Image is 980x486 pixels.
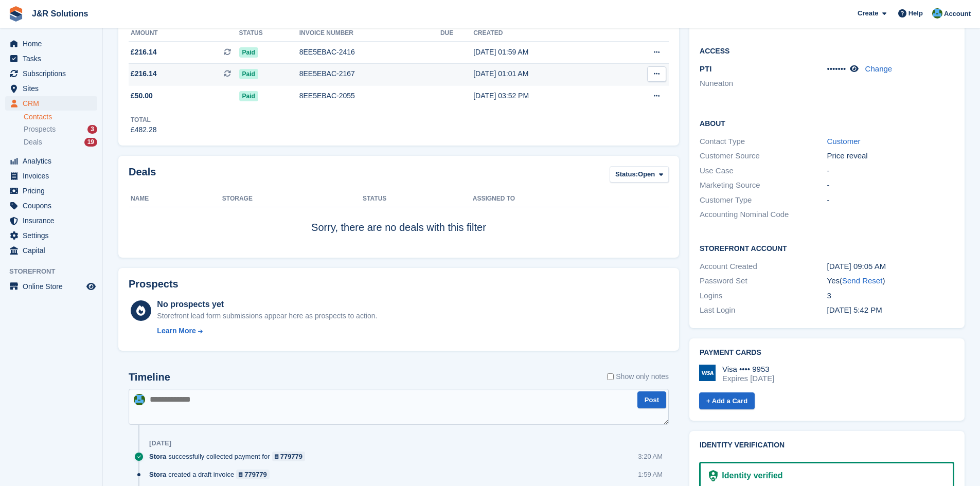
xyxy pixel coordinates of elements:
[700,261,827,273] div: Account Created
[239,25,299,42] th: Status
[700,275,827,287] div: Password Set
[9,266,102,277] span: Storefront
[23,213,84,228] span: Insurance
[932,8,942,19] img: Macie Adcock
[5,96,97,111] a: menu
[239,47,258,58] span: Paid
[23,279,84,294] span: Online Store
[473,68,614,79] div: [DATE] 01:01 AM
[473,47,614,58] div: [DATE] 01:59 AM
[638,169,655,179] span: Open
[827,64,846,73] span: •••••••
[28,5,92,22] a: J&R Solutions
[5,66,97,81] a: menu
[700,290,827,302] div: Logins
[129,25,239,42] th: Amount
[131,115,157,124] div: Total
[24,124,97,135] a: Prospects 3
[299,25,440,42] th: Invoice number
[700,118,954,128] h2: About
[23,199,84,213] span: Coupons
[827,305,882,314] time: 2025-08-02 16:42:35 UTC
[222,191,363,207] th: Storage
[236,470,270,479] a: 779779
[865,64,893,73] a: Change
[23,184,84,198] span: Pricing
[5,81,97,96] a: menu
[5,51,97,66] a: menu
[149,470,166,479] span: Stora
[610,166,669,183] button: Status: Open
[299,91,440,101] div: 8EE5EBAC-2055
[131,91,153,101] span: £50.00
[607,371,614,382] input: Show only notes
[149,470,275,479] div: created a draft invoice
[84,138,97,147] div: 19
[8,6,24,22] img: stora-icon-8386f47178a22dfd0bd8f6a31ec36ba5ce8667c1dd55bd0f319d3a0aa187defe.svg
[827,165,954,177] div: -
[440,25,473,42] th: Due
[244,470,266,479] div: 779779
[24,137,42,147] span: Deals
[827,290,954,302] div: 3
[272,452,306,461] a: 779779
[827,179,954,191] div: -
[473,91,614,101] div: [DATE] 03:52 PM
[157,311,377,321] div: Storefront lead form submissions appear here as prospects to action.
[700,349,954,357] h2: Payment cards
[23,96,84,111] span: CRM
[840,276,885,285] span: ( )
[5,228,97,243] a: menu
[638,452,663,461] div: 3:20 AM
[700,78,827,89] li: Nuneaton
[5,279,97,294] a: menu
[722,365,774,374] div: Visa •••• 9953
[858,8,878,19] span: Create
[87,125,97,134] div: 3
[842,276,882,285] a: Send Reset
[299,47,440,58] div: 8EE5EBAC-2416
[149,452,166,461] span: Stora
[23,169,84,183] span: Invoices
[908,8,923,19] span: Help
[700,243,954,253] h2: Storefront Account
[363,191,473,207] th: Status
[607,371,669,382] label: Show only notes
[827,150,954,162] div: Price reveal
[700,150,827,162] div: Customer Source
[23,51,84,66] span: Tasks
[149,452,310,461] div: successfully collected payment for
[129,166,156,185] h2: Deals
[23,228,84,243] span: Settings
[131,47,157,58] span: £216.14
[129,371,170,383] h2: Timeline
[299,68,440,79] div: 8EE5EBAC-2167
[5,154,97,168] a: menu
[85,280,97,293] a: Preview store
[23,66,84,81] span: Subscriptions
[157,298,377,311] div: No prospects yet
[709,470,718,481] img: Identity Verification Ready
[149,439,171,447] div: [DATE]
[637,391,666,408] button: Post
[700,304,827,316] div: Last Login
[5,243,97,258] a: menu
[700,441,954,449] h2: Identity verification
[129,191,222,207] th: Name
[944,9,971,19] span: Account
[24,112,97,122] a: Contacts
[700,179,827,191] div: Marketing Source
[23,81,84,96] span: Sites
[700,209,827,221] div: Accounting Nominal Code
[5,199,97,213] a: menu
[700,64,711,73] span: PTI
[827,261,954,273] div: [DATE] 09:05 AM
[134,394,145,405] img: Macie Adcock
[827,137,861,146] a: Customer
[311,222,486,233] span: Sorry, there are no deals with this filter
[700,165,827,177] div: Use Case
[157,326,377,336] a: Learn More
[827,275,954,287] div: Yes
[615,169,638,179] span: Status:
[129,278,179,290] h2: Prospects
